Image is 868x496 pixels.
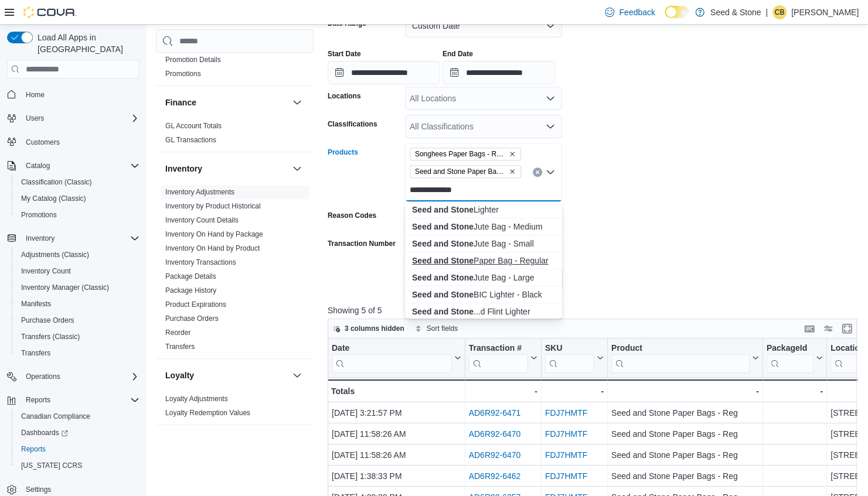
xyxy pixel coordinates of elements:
span: Sort fields [427,324,458,333]
a: Reorder [165,329,190,337]
span: GL Transactions [165,135,216,145]
span: Transfers [21,348,50,358]
div: Transaction Url [468,343,527,373]
a: Reports [16,442,50,456]
a: Promotions [16,208,62,222]
button: Adjustments (Classic) [12,247,144,263]
span: Catalog [21,159,139,173]
span: Seed and Stone Paper Bags - Reg [415,166,506,177]
input: Dark Mode [665,6,689,18]
button: Catalog [21,159,55,173]
strong: Seed and Stone [412,290,474,299]
a: Home [21,88,49,102]
div: [DATE] 11:58:26 AM [332,449,461,463]
button: Operations [2,368,144,385]
span: Dashboards [21,428,68,437]
button: Display options [821,321,835,336]
span: Manifests [16,297,139,311]
span: Promotion Details [165,55,221,64]
img: Cova [23,6,76,18]
span: Home [26,90,45,100]
span: Loyalty Adjustments [165,394,228,403]
p: [PERSON_NAME] [791,5,859,19]
button: Remove Seed and Stone Paper Bags - Reg from selection in this group [509,168,516,175]
button: Sort fields [410,321,462,336]
button: Clear input [533,167,542,177]
label: Transaction Number [328,239,396,248]
button: Enter fullscreen [840,321,854,336]
span: Loyalty Redemption Values [165,408,250,418]
a: Loyalty Adjustments [165,395,228,403]
span: Manifests [21,299,51,309]
strong: Seed and Stone [412,273,474,282]
button: Product [611,343,759,373]
div: - [611,384,759,398]
button: Keyboard shortcuts [802,321,816,336]
button: Customers [2,134,144,150]
p: Seed & Stone [710,5,761,19]
span: Users [21,111,139,125]
strong: Seed and Stone [412,205,474,214]
h3: Inventory [165,163,202,175]
a: GL Transactions [165,136,216,144]
span: Settings [26,485,51,494]
button: Open list of options [546,94,555,103]
button: Transfers [12,345,144,361]
span: Product Expirations [165,300,226,309]
span: Canadian Compliance [21,412,90,421]
span: Purchase Orders [165,314,219,323]
button: Promotions [12,207,144,223]
span: Inventory Transactions [165,258,236,267]
span: Reorder [165,328,190,337]
span: Dashboards [16,426,139,440]
div: SKU [545,343,594,354]
button: Seed and Stone BIC Lighter - Black [405,286,562,303]
a: FDJ7HMTF [545,451,587,460]
button: Inventory Manager (Classic) [12,279,144,296]
a: Inventory by Product Historical [165,202,261,210]
label: Classifications [328,119,377,129]
div: ...d Flint Lighter [412,306,555,317]
a: Promotion Details [165,56,221,64]
span: Reports [21,444,46,454]
button: Inventory [21,231,59,245]
a: Package History [165,286,216,295]
a: Purchase Orders [165,314,219,323]
span: Operations [21,370,139,384]
a: Loyalty Redemption Values [165,409,250,417]
a: Inventory On Hand by Product [165,244,260,252]
div: Seed and Stone Paper Bags - Reg [611,449,759,463]
p: | [765,5,768,19]
div: - [468,384,537,398]
button: Finance [290,95,304,110]
span: Customers [26,138,60,147]
a: Canadian Compliance [16,409,95,423]
button: Date [332,343,461,373]
span: Inventory Manager (Classic) [16,281,139,295]
strong: Seed and Stone [412,307,474,316]
span: Promotions [21,210,57,220]
a: FDJ7HMTF [545,472,587,481]
a: Inventory Count Details [165,216,239,224]
span: Canadian Compliance [16,409,139,423]
span: Customers [21,135,139,149]
button: Manifests [12,296,144,312]
button: Classification (Classic) [12,174,144,190]
div: BIC Lighter - Black [412,289,555,300]
span: Load All Apps in [GEOGRAPHIC_DATA] [33,32,139,55]
a: Manifests [16,297,56,311]
a: Dashboards [16,426,73,440]
button: Custom Date [405,14,562,37]
div: Jute Bag - Small [412,238,555,249]
div: Inventory [156,185,314,358]
span: Promotions [165,69,201,78]
a: Inventory Count [16,264,76,278]
button: Users [21,111,49,125]
span: Adjustments (Classic) [21,250,89,259]
div: SKU URL [545,343,594,373]
span: Adjustments (Classic) [16,248,139,262]
a: Classification (Classic) [16,175,97,189]
span: Songhees Paper Bags - Regular [415,148,506,160]
a: Inventory On Hand by Package [165,230,263,238]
